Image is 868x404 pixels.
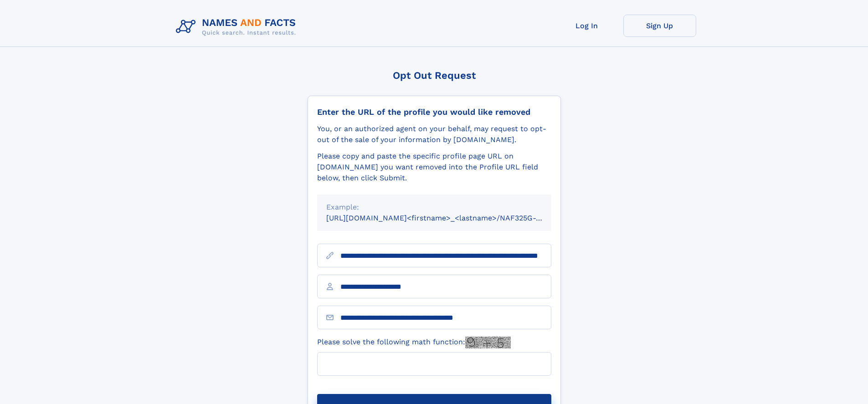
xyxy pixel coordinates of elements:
small: [URL][DOMAIN_NAME]<firstname>_<lastname>/NAF325G-xxxxxxxx [326,214,569,222]
div: You, or an authorized agent on your behalf, may request to opt-out of the sale of your informatio... [317,123,551,145]
div: Please copy and paste the specific profile page URL on [DOMAIN_NAME] you want removed into the Pr... [317,151,551,184]
div: Opt Out Request [308,70,561,81]
a: Sign Up [623,15,696,37]
label: Please solve the following math function: [317,337,511,348]
div: Example: [326,202,542,213]
img: Logo Names and Facts [172,15,303,39]
div: Enter the URL of the profile you would like removed [317,107,551,117]
a: Log In [550,15,623,37]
